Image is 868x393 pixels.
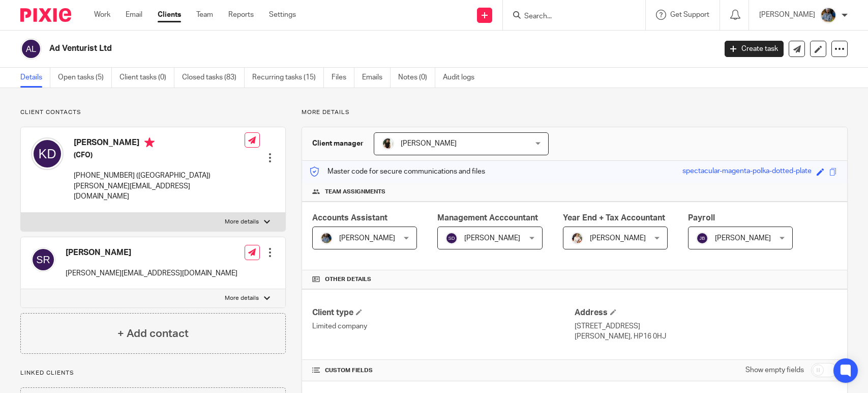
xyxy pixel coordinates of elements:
p: More details [302,108,848,117]
a: Team [196,10,213,20]
span: [PERSON_NAME] [464,235,520,242]
img: Janice%20Tang.jpeg [382,137,394,150]
a: Details [20,68,50,88]
img: Jaskaran%20Singh.jpeg [320,232,333,244]
span: Team assignments [325,188,385,196]
a: Emails [362,68,391,88]
img: Pixie [20,8,71,22]
p: More details [225,218,259,226]
a: Settings [269,10,296,20]
img: svg%3E [20,38,42,60]
h4: CUSTOM FIELDS [312,367,575,375]
a: Clients [158,10,181,20]
a: Recurring tasks (15) [252,68,324,88]
a: Files [332,68,354,88]
h4: [PERSON_NAME] [74,137,245,150]
span: Other details [325,275,371,284]
img: svg%3E [31,247,55,272]
label: Show empty fields [745,365,804,375]
span: [PERSON_NAME] [339,235,395,242]
i: Primary [144,137,155,148]
span: Payroll [688,214,715,222]
p: [PHONE_NUMBER] ([GEOGRAPHIC_DATA]) [74,171,245,181]
p: Limited company [312,321,575,331]
a: Audit logs [443,68,482,88]
img: Kayleigh%20Henson.jpeg [571,232,583,244]
span: Year End + Tax Accountant [563,214,665,222]
a: Email [126,10,142,20]
img: svg%3E [696,232,708,244]
a: Work [94,10,110,20]
p: Linked clients [20,369,286,377]
h4: Address [575,307,837,318]
h4: Client type [312,307,575,318]
p: [PERSON_NAME], HP16 0HJ [575,331,837,342]
span: Get Support [670,11,709,18]
h2: Ad Venturist Ltd [49,43,577,54]
div: spectacular-magenta-polka-dotted-plate [682,166,812,178]
p: More details [225,294,259,302]
p: [PERSON_NAME][EMAIL_ADDRESS][DOMAIN_NAME] [74,181,245,202]
span: [PERSON_NAME] [590,235,646,242]
a: Open tasks (5) [58,68,112,88]
span: [PERSON_NAME] [715,235,771,242]
p: [PERSON_NAME] [759,10,815,20]
a: Closed tasks (83) [182,68,245,88]
h4: [PERSON_NAME] [66,247,237,258]
img: svg%3E [31,137,64,170]
span: Management Acccountant [437,214,538,222]
img: svg%3E [445,232,458,244]
p: Client contacts [20,108,286,117]
p: [PERSON_NAME][EMAIL_ADDRESS][DOMAIN_NAME] [66,268,237,278]
h3: Client manager [312,138,364,149]
h4: + Add contact [117,326,189,342]
p: Master code for secure communications and files [310,166,485,177]
p: [STREET_ADDRESS] [575,321,837,331]
a: Create task [725,41,784,57]
span: [PERSON_NAME] [401,140,457,147]
img: Jaskaran%20Singh.jpeg [820,7,836,23]
a: Client tasks (0) [119,68,174,88]
a: Reports [228,10,254,20]
a: Notes (0) [398,68,435,88]
span: Accounts Assistant [312,214,387,222]
input: Search [523,12,615,21]
h5: (CFO) [74,150,245,160]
